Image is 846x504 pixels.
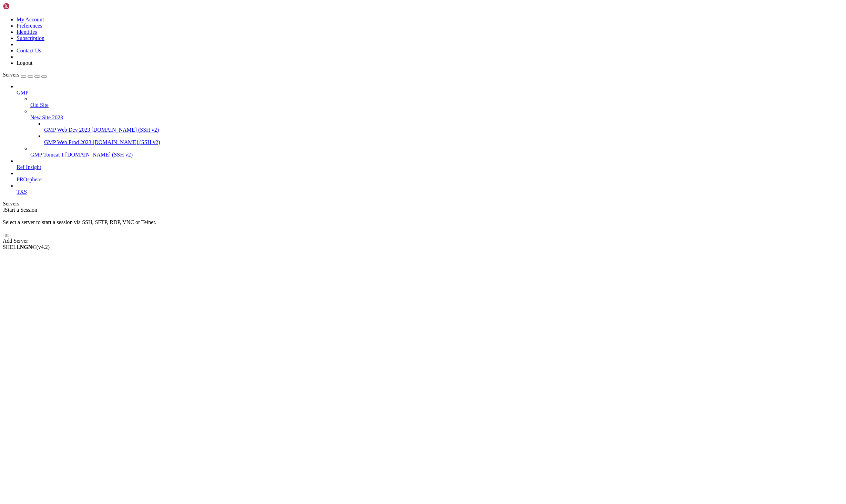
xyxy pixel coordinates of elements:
li: GMP [17,83,843,158]
a: Subscription [17,35,44,41]
a: Contact Us [17,48,41,53]
li: New Site 2023 [30,108,843,145]
li: GMP Tomcat 1 [DOMAIN_NAME] (SSH v2) [30,145,843,158]
a: Ref Insight [17,164,843,170]
a: GMP [17,90,843,96]
span: [DOMAIN_NAME] (SSH v2) [93,139,160,145]
a: Old Site [30,102,843,108]
span: GMP [17,90,29,95]
span: Start a Session [5,207,37,213]
a: Logout [17,60,32,66]
span: Servers [3,72,19,78]
span: PROsphere [17,177,42,182]
a: GMP Web Prod 2023 [DOMAIN_NAME] (SSH v2) [44,139,843,145]
a: Identities [17,29,37,35]
li: Ref Insight [17,158,843,170]
img: Shellngn [3,3,42,10]
span: GMP Tomcat 1 [30,152,64,158]
span: GMP Web Prod 2023 [44,139,91,145]
a: PROsphere [17,177,843,183]
a: GMP Tomcat 1 [DOMAIN_NAME] (SSH v2) [30,152,843,158]
li: TXS [17,183,843,195]
span: New Site 2023 [30,114,63,120]
span:  [3,207,5,213]
span: TXS [17,189,27,195]
a: Preferences [17,23,42,29]
span: SHELL © [3,244,50,250]
span: Ref Insight [17,164,41,170]
li: GMP Web Prod 2023 [DOMAIN_NAME] (SSH v2) [44,133,843,145]
li: Old Site [30,96,843,108]
a: TXS [17,189,843,195]
span: [DOMAIN_NAME] (SSH v2) [91,127,159,133]
a: Servers [3,72,47,78]
span: Old Site [30,102,49,108]
span: GMP Web Dev 2023 [44,127,90,133]
div: Servers [3,201,843,207]
a: New Site 2023 [30,114,843,121]
b: NGN [20,244,32,250]
div: Select a server to start a session via SSH, SFTP, RDP, VNC or Telnet. -or- [3,213,843,238]
a: My Account [17,17,44,22]
li: PROsphere [17,170,843,183]
a: GMP Web Dev 2023 [DOMAIN_NAME] (SSH v2) [44,127,843,133]
span: [DOMAIN_NAME] (SSH v2) [65,152,133,158]
span: 4.2.0 [37,244,50,250]
div: Add Server [3,238,843,244]
li: GMP Web Dev 2023 [DOMAIN_NAME] (SSH v2) [44,121,843,133]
